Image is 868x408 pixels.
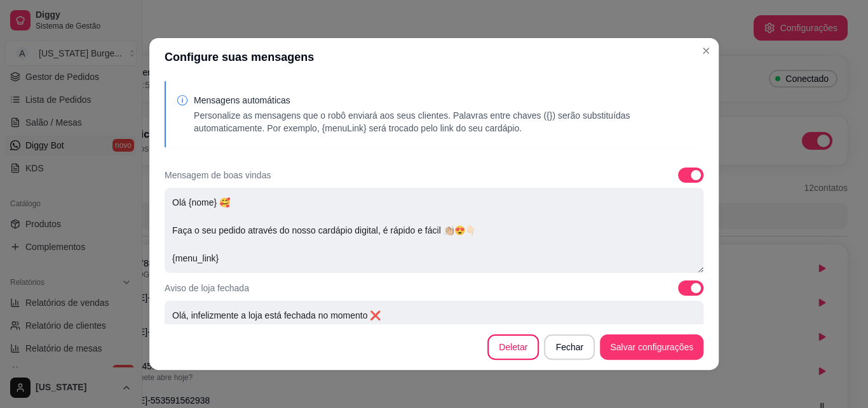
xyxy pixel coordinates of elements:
p: Aviso de loja fechada [165,282,249,294]
p: Personalize as mensagens que o robô enviará aos seus clientes. Palavras entre chaves ({}) serão s... [194,109,693,135]
button: Close [696,41,716,61]
p: Mensagens automáticas [194,94,693,107]
p: Mensagem de boas vindas [165,169,271,181]
textarea: Olá {nome} 🥰 Faça o seu pedido através do nosso cardápio digital, é rápido e fácil 👏🏼😍👇🏻 {menu_link} [165,188,703,273]
button: Fechar [544,334,595,360]
button: Salvar configurações [600,334,703,360]
header: Configure suas mensagens [149,38,719,76]
textarea: Olá, infelizmente a loja está fechada no momento ❌ [165,301,703,330]
button: Deletar [487,334,539,360]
